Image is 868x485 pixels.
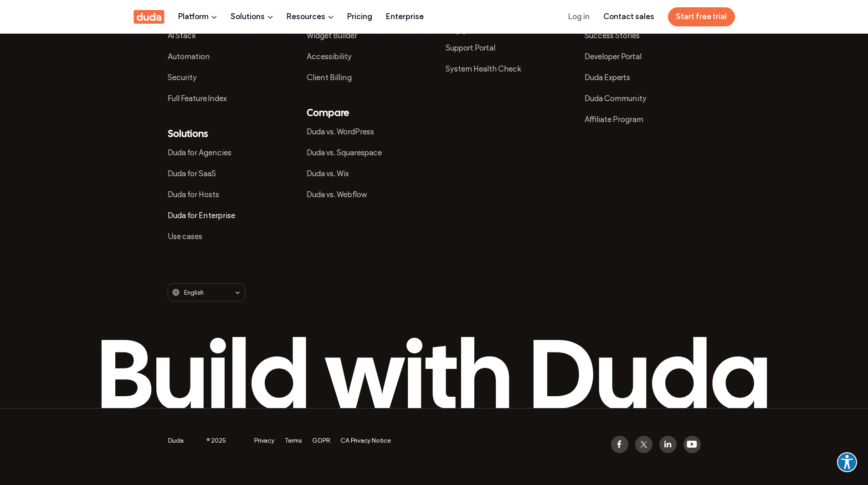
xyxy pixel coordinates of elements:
[307,169,349,178] a: Duda vs. Wix
[168,232,202,241] a: Use cases
[168,190,219,199] a: Duda for Hosts
[168,31,196,40] a: AI Stack
[307,109,349,118] strong: Compare
[168,52,210,61] a: Automation
[668,7,735,26] a: Start free trial
[168,169,216,178] a: Duda for SaaS
[585,52,642,61] a: Developer Portal
[312,437,330,444] a: GDPR
[307,73,352,82] a: Client Billing
[446,64,521,73] a: System Health Check
[307,148,382,157] a: Duda vs. Squarespace
[285,437,302,444] a: Terms
[307,31,357,40] a: Widget Builder
[168,148,231,157] a: Duda for Agencies
[837,452,857,474] aside: Accessibility Help Desk
[206,435,210,445] span: ©
[168,211,235,220] a: Duda for Enterprise
[168,73,197,82] a: Security
[585,73,630,82] a: Duda Experts
[585,94,647,103] a: Duda Community
[585,31,640,40] a: Success Stories
[307,190,367,199] a: Duda vs. Webflow
[168,130,208,139] strong: Solutions
[168,94,227,103] a: Full Feature Index
[172,289,180,296] img: globe
[307,127,374,136] a: Duda vs. WordPress
[307,52,352,61] a: Accessibility
[585,115,643,124] a: Affiliate Program
[236,291,240,294] img: arrow
[254,437,274,444] a: Privacy
[168,436,226,446] div: Duda
[837,452,857,472] button: Explore your accessibility options
[184,288,204,297] span: English
[446,43,495,52] a: Support Portal
[340,437,390,444] a: CA Privacy Notice
[211,437,226,444] span: 2025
